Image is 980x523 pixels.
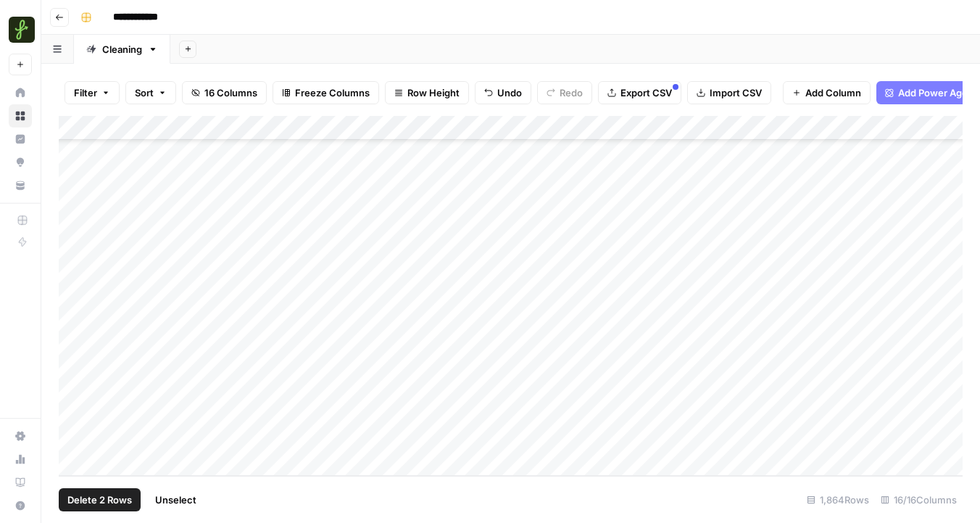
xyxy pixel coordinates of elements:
span: Import CSV [710,85,762,100]
span: Add Column [805,85,861,100]
span: Redo [560,85,583,100]
button: Row Height [385,81,469,104]
span: 16 Columns [204,85,257,100]
button: Redo [537,81,592,104]
span: Undo [497,85,522,100]
button: Unselect [146,488,205,511]
button: Workspace: Findigs [9,12,32,48]
span: Sort [135,85,154,100]
button: Sort [125,81,176,104]
button: Help + Support [9,494,32,517]
span: Freeze Columns [295,85,370,100]
button: 16 Columns [182,81,267,104]
span: Export CSV [620,85,672,100]
button: Filter [65,81,120,104]
button: Delete 2 Rows [59,488,141,511]
button: Freeze Columns [273,81,379,104]
span: Unselect [155,493,196,507]
span: Row Height [407,85,460,100]
a: Learning Hub [9,471,32,494]
a: Insights [9,127,32,151]
a: Usage [9,448,32,471]
span: Delete 2 Rows [67,493,132,507]
button: Add Column [783,81,871,104]
div: Cleaning [102,42,142,57]
button: Undo [475,81,531,104]
a: Settings [9,424,32,448]
button: Import CSV [687,81,771,104]
a: Your Data [9,174,32,197]
button: Export CSV [598,81,681,104]
div: 1,864 Rows [801,488,875,511]
img: Findigs Logo [9,17,35,43]
span: Filter [74,85,97,100]
div: 16/16 Columns [875,488,963,511]
span: Add Power Agent [898,85,977,100]
a: Home [9,81,32,104]
a: Browse [9,104,32,127]
a: Opportunities [9,151,32,174]
a: Cleaning [74,35,170,64]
